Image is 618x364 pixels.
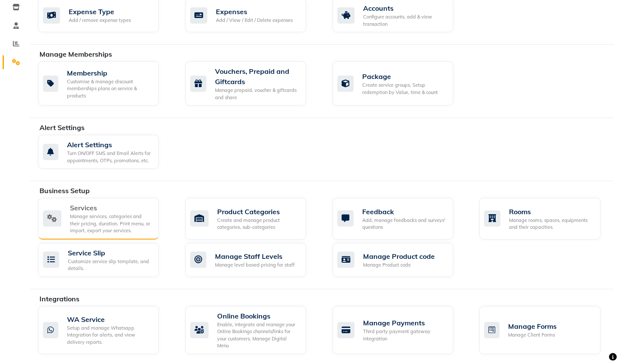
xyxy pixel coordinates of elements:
[509,206,593,217] div: Rooms
[67,140,152,150] div: Alert Settings
[185,198,320,240] a: Product CategoriesCreate and manage product categories, sub-categories
[363,261,435,269] div: Manage Product code
[362,206,446,217] div: Feedback
[38,61,173,106] a: MembershipCustomise & manage discount memberships plans on service & products
[333,243,467,277] a: Manage Product codeManage Product code
[70,213,152,234] div: Manage services, categories and their pricing, duration. Print menu, or import, export your servi...
[217,206,299,217] div: Product Categories
[38,243,173,277] a: Service SlipCustomize service slip template, and details.
[362,217,446,231] div: Add, manage feedbacks and surveys' questions
[363,13,446,27] div: Configure accounts, add & view transaction
[509,217,593,231] div: Manage rooms, spaces, equipments and their capacities.
[68,258,152,272] div: Customize service slip template, and details.
[217,321,299,349] div: Enable, integrate and manage your Online Bookings channels/links for your customers. Manage Digit...
[363,3,446,13] div: Accounts
[363,328,446,342] div: Third party payment gateway integration
[479,198,614,240] a: RoomsManage rooms, spaces, equipments and their capacities.
[363,251,435,261] div: Manage Product code
[38,306,173,354] a: WA ServiceSetup and manage Whatsapp Integration for alerts, and view delivery reports.
[215,261,295,269] div: Manage level based pricing for staff
[508,321,557,331] div: Manage Forms
[508,331,557,339] div: Manage Client Forms
[70,203,152,213] div: Services
[217,217,299,231] div: Create and manage product categories, sub-categories
[69,6,131,17] div: Expense Type
[217,311,299,321] div: Online Bookings
[362,82,446,96] div: Create service groups, Setup redemption by Value, time & count
[215,66,299,87] div: Vouchers, Prepaid and Giftcards
[67,68,152,78] div: Membership
[67,314,152,325] div: WA Service
[479,306,614,354] a: Manage FormsManage Client Forms
[333,61,467,106] a: PackageCreate service groups, Setup redemption by Value, time & count
[333,306,467,354] a: Manage PaymentsThird party payment gateway integration
[363,318,446,328] div: Manage Payments
[185,306,320,354] a: Online BookingsEnable, integrate and manage your Online Bookings channels/links for your customer...
[333,198,467,240] a: FeedbackAdd, manage feedbacks and surveys' questions
[185,61,320,106] a: Vouchers, Prepaid and GiftcardsManage prepaid, voucher & giftcards and share
[216,17,293,24] div: Add / View / Edit / Delete expenses
[185,243,320,277] a: Manage Staff LevelsManage level based pricing for staff
[67,325,152,346] div: Setup and manage Whatsapp Integration for alerts, and view delivery reports.
[67,78,152,100] div: Customise & manage discount memberships plans on service & products
[216,6,293,17] div: Expenses
[68,248,152,258] div: Service Slip
[215,251,295,261] div: Manage Staff Levels
[69,17,131,24] div: Add / remove expense types
[215,87,299,101] div: Manage prepaid, voucher & giftcards and share
[38,135,173,169] a: Alert SettingsTurn ON/OFF SMS and Email Alerts for appointments, OTPs, promotions, etc.
[38,198,173,240] a: ServicesManage services, categories and their pricing, duration. Print menu, or import, export yo...
[362,71,446,82] div: Package
[67,150,152,164] div: Turn ON/OFF SMS and Email Alerts for appointments, OTPs, promotions, etc.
